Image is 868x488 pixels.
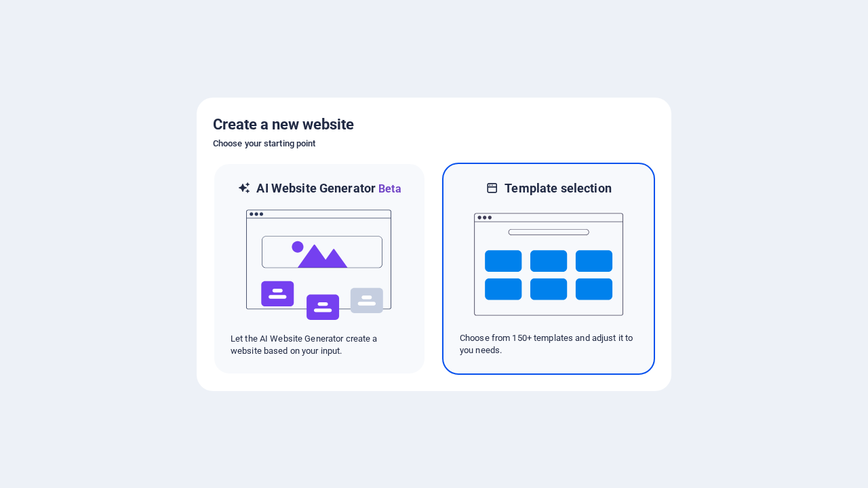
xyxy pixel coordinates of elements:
p: Choose from 150+ templates and adjust it to you needs. [460,332,637,357]
div: Template selectionChoose from 150+ templates and adjust it to you needs. [442,163,655,375]
h6: Choose your starting point [213,136,655,152]
img: ai [245,197,394,333]
h6: AI Website Generator [256,180,401,197]
span: Beta [376,182,401,195]
p: Let the AI Website Generator create a website based on your input. [231,333,408,357]
h5: Create a new website [213,114,655,136]
div: AI Website GeneratorBetaaiLet the AI Website Generator create a website based on your input. [213,163,426,375]
h6: Template selection [505,180,611,197]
